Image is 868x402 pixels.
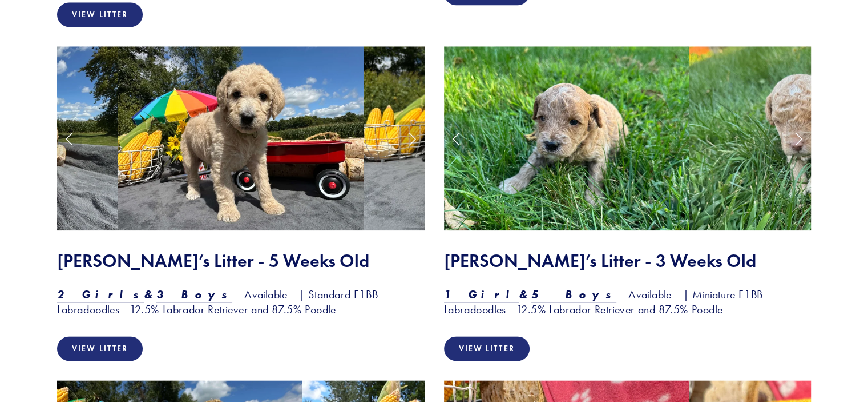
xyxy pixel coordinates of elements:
a: Next Slide [786,121,811,156]
a: Previous Slide [444,121,469,156]
img: Ike 4.jpg [364,46,608,230]
h2: [PERSON_NAME]’s Litter - 5 Weeks Old [57,250,425,272]
a: 5 Boys [531,288,617,303]
h2: [PERSON_NAME]’s Litter - 3 Weeks Old [444,250,812,272]
img: Bo Peep 2.jpg [444,46,689,230]
a: Next Slide [399,121,425,156]
em: 1 Girl [444,288,519,301]
em: 2 Girls [57,288,144,301]
a: 2 Girls [57,288,144,303]
a: Previous Slide [57,121,82,156]
em: 5 Boys [531,288,617,301]
em: 3 Boys [156,288,233,301]
em: & [144,288,156,301]
a: View Litter [444,336,530,361]
h3: Available | Standard F1BB Labradoodles - 12.5% Labrador Retriever and 87.5% Poodle [57,287,425,317]
img: Sweet Tart 4.jpg [118,46,363,230]
em: & [519,288,531,301]
a: 1 Girl [444,288,519,303]
a: View Litter [57,336,143,361]
a: View Litter [57,2,143,27]
a: 3 Boys [156,288,233,303]
h3: Available | Miniature F1BB Labradoodles - 12.5% Labrador Retriever and 87.5% Poodle [444,287,812,317]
